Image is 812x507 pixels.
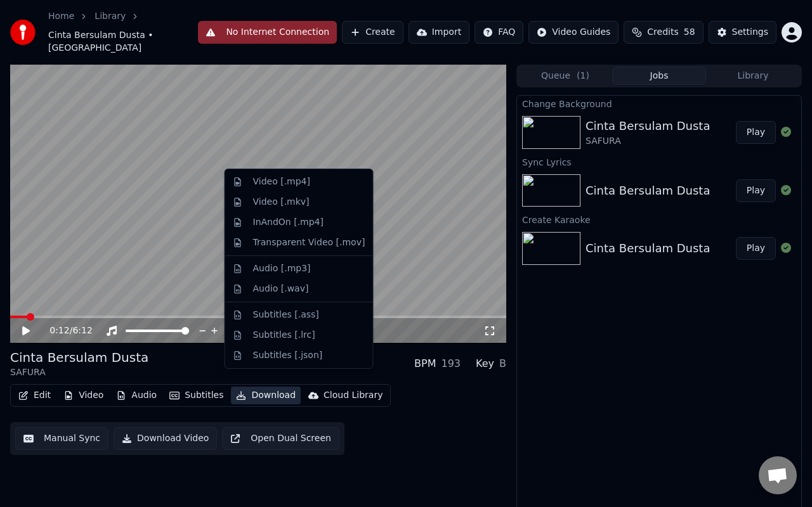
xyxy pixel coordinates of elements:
[10,20,36,45] img: youka
[15,427,108,450] button: Manual Sync
[709,21,776,44] button: Settings
[414,356,436,371] div: BPM
[49,324,80,337] div: /
[624,21,703,44] button: Credits58
[586,240,710,257] div: Cinta Bersulam Dusta
[253,216,324,229] div: InAndOn [.mp4]
[706,67,800,85] button: Library
[499,356,506,371] div: B
[684,26,695,39] span: 58
[10,349,148,366] div: Cinta Bersulam Dusta
[253,329,315,342] div: Subtitles [.lrc]
[528,21,619,44] button: Video Guides
[342,21,403,44] button: Create
[577,70,589,82] span: ( 1 )
[111,387,162,404] button: Audio
[586,182,710,200] div: Cinta Bersulam Dusta
[49,324,69,337] span: 0:12
[736,237,776,260] button: Play
[586,117,710,135] div: Cinta Bersulam Dusta
[476,356,494,371] div: Key
[95,10,126,23] a: Library
[10,366,148,379] div: SAFURA
[736,121,776,144] button: Play
[231,387,301,404] button: Download
[253,283,309,295] div: Audio [.wav]
[324,389,383,402] div: Cloud Library
[517,154,801,169] div: Sync Lyrics
[612,67,706,85] button: Jobs
[409,21,469,44] button: Import
[441,356,461,371] div: 193
[48,29,198,55] span: Cinta Bersulam Dusta • [GEOGRAPHIC_DATA]
[518,67,612,85] button: Queue
[253,176,310,188] div: Video [.mp4]
[48,10,198,55] nav: breadcrumb
[253,262,311,275] div: Audio [.mp3]
[253,349,323,362] div: Subtitles [.json]
[164,387,228,404] button: Subtitles
[736,179,776,202] button: Play
[253,236,365,249] div: Transparent Video [.mov]
[759,456,797,494] a: Open chat
[253,196,310,209] div: Video [.mkv]
[58,387,108,404] button: Video
[647,26,678,39] span: Credits
[475,21,523,44] button: FAQ
[114,427,217,450] button: Download Video
[732,26,768,39] div: Settings
[517,212,801,227] div: Create Karaoke
[72,324,92,337] span: 6:12
[13,387,56,404] button: Edit
[198,21,337,44] button: No Internet Connection
[517,96,801,111] div: Change Background
[222,427,339,450] button: Open Dual Screen
[253,309,319,321] div: Subtitles [.ass]
[48,10,74,23] a: Home
[586,135,710,148] div: SAFURA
